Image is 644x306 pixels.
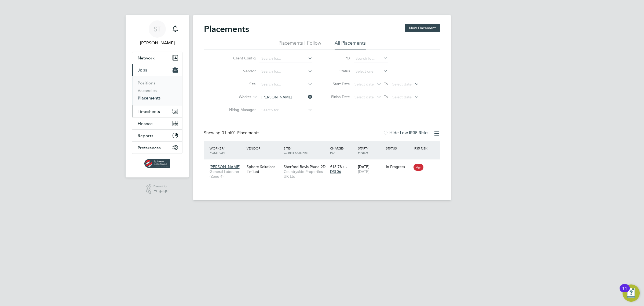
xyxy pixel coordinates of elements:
div: Start [357,143,385,157]
div: Vendor [245,143,282,153]
span: Jobs [138,67,147,73]
span: / hr [343,165,347,169]
span: DSL06 [330,169,341,174]
span: / Position [210,146,225,155]
span: 01 of [222,130,231,136]
span: Network [138,55,155,61]
label: Start Date [326,81,350,86]
button: Jobs [132,64,182,76]
span: 01 Placements [222,130,259,136]
div: IR35 Risk [412,143,431,153]
button: Preferences [132,142,182,154]
span: Sherford Bovis Phase 2D [284,164,325,169]
span: Timesheets [138,109,160,114]
span: [DATE] [358,169,369,174]
button: Timesheets [132,105,182,117]
label: Finish Date [326,94,350,99]
div: [DATE] [357,162,385,177]
input: Search for... [259,68,312,75]
input: Search for... [259,81,312,88]
li: Placements I Follow [279,40,321,49]
label: Client Config [225,56,256,61]
span: ST [154,26,161,33]
li: All Placements [335,40,366,49]
a: Powered byEngage [146,184,169,194]
span: High [414,164,423,171]
nav: Main navigation [126,15,189,177]
span: / Client Config [284,146,308,155]
a: [PERSON_NAME]General Labourer (Zone 4)Sphere Solutions LimitedSherford Bovis Phase 2DCountryside ... [208,161,440,166]
span: £18.78 [330,164,342,169]
span: To [382,93,389,100]
span: Select date [392,82,412,87]
span: To [382,80,389,87]
input: Search for... [259,94,312,101]
span: Reports [138,133,153,138]
span: / Finish [358,146,368,155]
div: Sphere Solutions Limited [245,162,282,177]
span: Finance [138,121,153,126]
label: Worker [220,94,251,100]
span: Engage [153,188,169,193]
div: Showing [204,130,260,136]
a: Placements [138,95,160,101]
span: [PERSON_NAME] [210,164,240,169]
label: Vendor [225,69,256,73]
label: PO [326,56,350,61]
input: Search for... [259,106,312,114]
span: Select date [354,82,374,87]
div: In Progress [386,164,411,169]
span: Selin Thomas [132,40,182,46]
div: Jobs [132,76,182,105]
input: Search for... [259,55,312,62]
label: Hiring Manager [225,107,256,112]
a: Vacancies [138,88,157,93]
div: Site [282,143,329,157]
span: Powered by [153,184,169,188]
span: Countryside Properties UK Ltd [284,169,327,179]
button: Finance [132,118,182,129]
button: Open Resource Center, 11 new notifications [623,284,640,302]
input: Search for... [354,55,388,62]
div: Charge [329,143,357,157]
img: spheresolutions-logo-retina.png [144,159,170,168]
span: Select date [392,95,412,99]
span: General Labourer (Zone 4) [210,169,244,179]
label: Hide Low IR35 Risks [383,130,428,136]
h2: Placements [204,24,249,34]
button: Reports [132,130,182,141]
a: Positions [138,80,155,86]
a: ST[PERSON_NAME] [132,20,182,46]
span: Preferences [138,145,161,150]
span: Select date [354,95,374,99]
span: / PO [330,146,344,155]
div: Status [385,143,412,153]
a: Go to home page [132,159,182,168]
input: Select one [354,68,388,75]
div: Worker [208,143,245,157]
label: Status [326,69,350,73]
button: Network [132,52,182,64]
button: New Placement [405,24,440,32]
div: 11 [622,288,627,295]
label: Site [225,81,256,86]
